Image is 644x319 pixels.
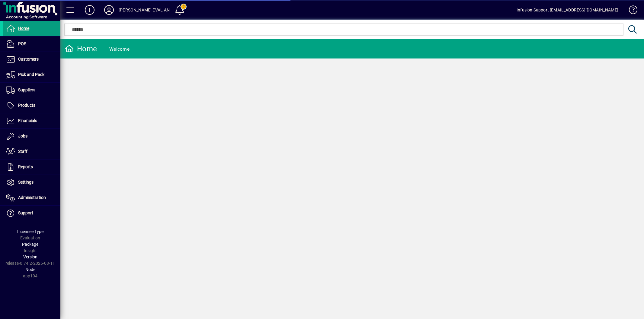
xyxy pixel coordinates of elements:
[3,144,60,159] a: Staff
[18,72,44,77] span: Pick and Pack
[18,26,29,31] span: Home
[3,175,60,190] a: Settings
[3,98,60,113] a: Products
[25,267,35,272] span: Node
[65,44,97,54] div: Home
[99,5,119,15] button: Profile
[3,190,60,205] a: Administration
[3,113,60,128] a: Financials
[3,36,60,52] a: POS
[3,206,60,221] a: Support
[3,67,60,82] a: Pick and Pack
[517,5,618,15] div: Infusion Support [EMAIL_ADDRESS][DOMAIN_NAME]
[624,1,636,21] a: Knowledge Base
[17,229,43,234] span: Licensee Type
[3,159,60,175] a: Reports
[18,134,27,138] span: Jobs
[18,118,37,123] span: Financials
[18,87,35,92] span: Suppliers
[109,44,130,54] div: Welcome
[23,254,37,259] span: Version
[3,129,60,144] a: Jobs
[18,149,27,154] span: Staff
[18,210,33,215] span: Support
[3,52,60,67] a: Customers
[18,180,34,185] span: Settings
[18,195,46,200] span: Administration
[80,5,99,15] button: Add
[22,242,38,247] span: Package
[18,103,35,108] span: Products
[18,57,39,62] span: Customers
[3,83,60,98] a: Suppliers
[119,5,170,15] div: [PERSON_NAME] EVAL-AN
[18,164,33,169] span: Reports
[18,41,26,46] span: POS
